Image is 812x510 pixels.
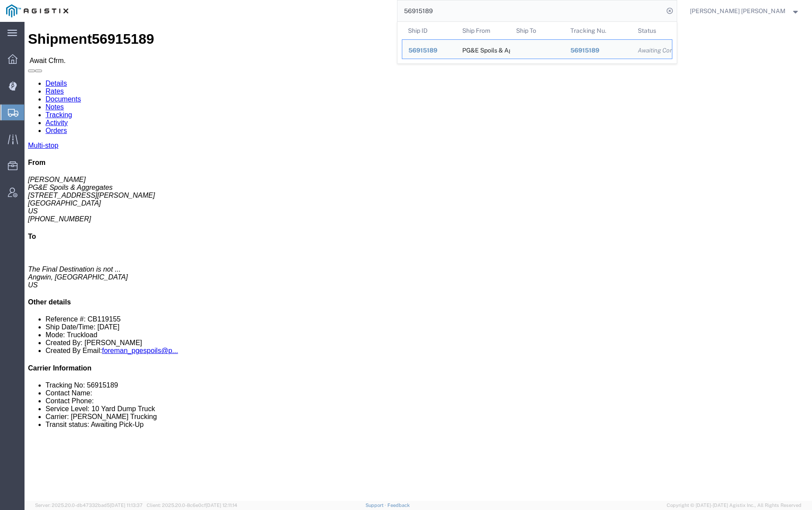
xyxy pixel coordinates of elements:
span: [DATE] 11:13:37 [110,503,143,508]
span: Copyright © [DATE]-[DATE] Agistix Inc., All Rights Reserved [667,502,801,509]
th: Status [632,22,672,39]
th: Ship From [456,22,510,39]
a: Feedback [387,503,410,508]
span: 56915189 [408,47,437,54]
th: Ship ID [402,22,456,39]
input: Search for shipment number, reference number [397,0,664,21]
table: Search Results [402,22,677,63]
th: Ship To [510,22,564,39]
span: Client: 2025.20.0-8c6e0cf [147,503,237,508]
span: 56915189 [570,47,599,54]
a: Support [366,503,387,508]
th: Tracking Nu. [564,22,632,39]
span: [DATE] 12:11:14 [206,503,237,508]
iframe: FS Legacy Container [25,22,812,501]
img: logo [6,4,68,17]
button: [PERSON_NAME] [PERSON_NAME] [689,6,800,16]
div: 56915189 [570,46,626,55]
div: PG&E Spoils & Aggregates [462,40,504,59]
span: Server: 2025.20.0-db47332bad5 [35,503,143,508]
span: Kayte Bray Dogali [690,6,786,16]
div: Awaiting Confirmation [638,46,666,55]
div: 56915189 [408,46,450,55]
